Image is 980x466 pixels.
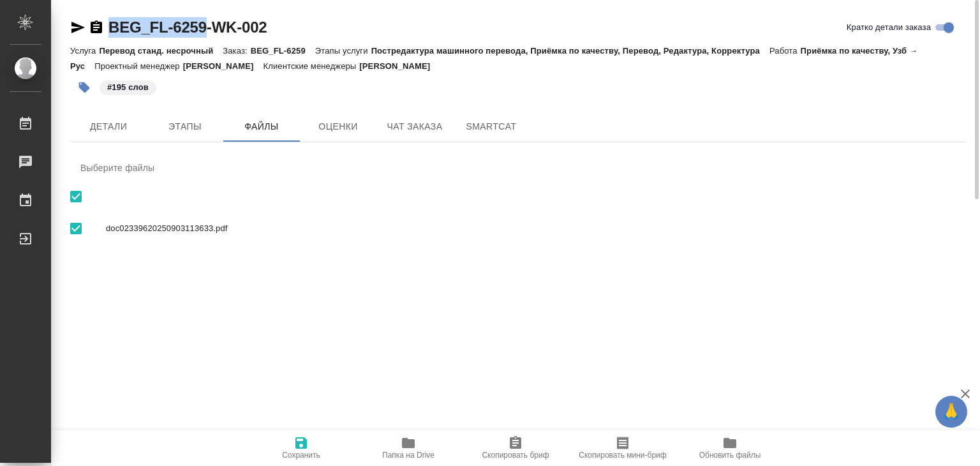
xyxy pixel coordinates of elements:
[78,119,139,135] span: Детали
[264,61,360,71] p: Клиентские менеджеры
[70,20,85,35] button: Скопировать ссылку для ЯМессенджера
[183,61,264,71] p: [PERSON_NAME]
[98,81,158,92] span: 195 слов
[461,119,522,135] span: SmartCat
[251,46,315,56] p: BEG_FL-6259
[371,46,769,56] p: Постредактура машинного перевода, Приёмка по качеству, Перевод, Редактура, Корректура
[231,119,292,135] span: Файлы
[107,81,149,94] p: #195 слов
[940,398,962,425] span: 🙏
[384,119,445,135] span: Чат заказа
[108,19,267,36] a: BEG_FL-6259-WK-002
[70,210,966,247] div: doc02339620250903113633.pdf
[359,61,440,71] p: [PERSON_NAME]
[89,20,104,35] button: Скопировать ссылку
[99,46,223,56] p: Перевод станд. несрочный
[94,61,182,71] p: Проектный менеджер
[308,119,369,135] span: Оценки
[223,46,250,56] p: Заказ:
[769,46,801,56] p: Работа
[63,215,89,242] span: Выбрать все вложенные папки
[935,396,967,428] button: 🙏
[154,119,216,135] span: Этапы
[847,21,931,34] span: Кратко детали заказа
[106,222,956,235] span: doc02339620250903113633.pdf
[70,153,966,183] div: Выберите файлы
[70,73,98,101] button: Добавить тэг
[70,46,99,56] p: Услуга
[315,46,371,56] p: Этапы услуги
